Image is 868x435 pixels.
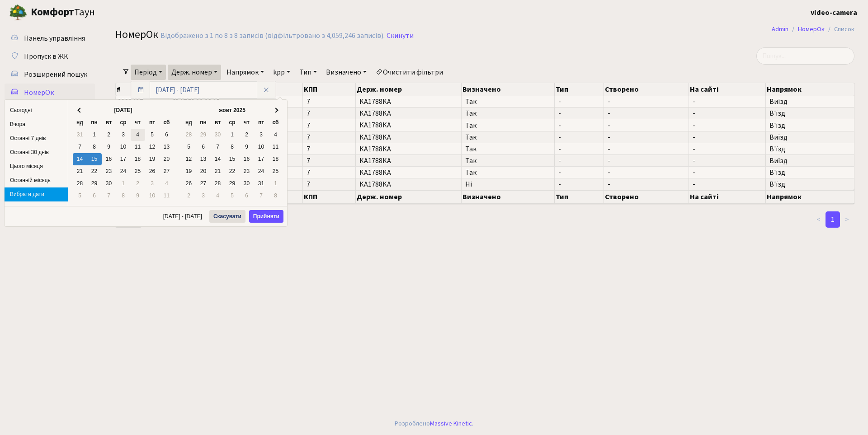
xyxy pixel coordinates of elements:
li: Останні 30 днів [5,145,68,159]
span: В'їзд [769,122,850,129]
td: 24 [254,165,269,178]
td: 19 [145,153,160,165]
td: 4 [131,129,145,141]
td: 7 [73,141,87,153]
td: 5 [225,190,240,202]
td: 3 [145,178,160,190]
a: Massive Kinetic [430,419,472,428]
td: 6 [160,129,174,141]
span: - [558,134,600,141]
li: Останні 7 днів [5,131,68,145]
td: 13 [196,153,211,165]
li: Останній місяць [5,173,68,187]
span: - [558,169,600,176]
span: НомерОк [115,27,158,42]
span: - [608,98,684,105]
td: 6 [87,190,102,202]
th: нд [73,117,87,129]
td: 2 [240,129,254,141]
td: 29 [196,129,211,141]
th: вт [102,117,116,129]
span: 3988427 [118,97,143,107]
li: Вибрати дати [5,187,68,201]
span: Так [465,145,551,153]
span: - [693,134,762,141]
td: 11 [160,190,174,202]
span: Так [465,157,551,164]
td: 17 [116,153,131,165]
span: - [608,110,684,117]
span: KA1788KA [359,97,391,107]
a: Скинути [387,32,414,40]
th: пн [87,117,102,129]
span: Виїзд [769,98,850,105]
td: 4 [211,190,225,202]
li: Список [825,24,854,34]
td: 30 [240,178,254,190]
th: Держ. номер [356,190,462,204]
span: 7 [307,181,352,188]
nav: breadcrumb [758,20,868,39]
td: 20 [196,165,211,178]
span: В'їзд [769,169,850,176]
td: 3 [116,129,131,141]
span: Розширений пошук [24,70,87,80]
td: 7 [254,190,269,202]
td: 28 [211,178,225,190]
a: НомерОк [5,84,95,102]
span: 7 [307,169,352,176]
td: 25 [131,165,145,178]
th: Створено [604,190,689,204]
td: 10 [145,190,160,202]
td: 13 [160,141,174,153]
span: Так [465,98,551,105]
td: 17 [254,153,269,165]
li: Сьогодні [5,103,68,117]
td: 19 [182,165,196,178]
td: 31 [254,178,269,190]
span: - [558,157,600,164]
button: Переключити навігацію [113,5,136,20]
td: 5 [145,129,160,141]
th: КПП [303,83,356,96]
td: 9 [131,190,145,202]
td: 1 [87,129,102,141]
td: 9 [240,141,254,153]
th: вт [211,117,225,129]
th: пн [196,117,211,129]
span: [DATE] - [DATE] [163,214,206,219]
td: 27 [196,178,211,190]
span: - [693,122,762,129]
td: 23 [102,165,116,178]
a: Admin [772,24,788,34]
li: Цього місяця [5,159,68,173]
span: Виїзд [769,157,850,164]
input: Пошук... [756,47,854,65]
span: В'їзд [769,110,850,117]
td: 26 [145,165,160,178]
button: Прийняти [249,210,283,223]
td: 28 [182,129,196,141]
span: Так [465,110,551,117]
td: 1 [225,129,240,141]
span: - [608,157,684,164]
span: Таун [31,5,95,20]
td: 5 [182,141,196,153]
td: 14 [73,153,87,165]
span: - [608,122,684,129]
span: KA1788KA [359,168,391,178]
span: - [558,110,600,117]
span: Так [465,169,551,176]
span: - [693,157,762,164]
b: video-camera [811,8,857,18]
td: 26 [182,178,196,190]
th: сб [160,117,174,129]
th: Напрямок [766,190,855,204]
td: 15 [87,153,102,165]
span: - [608,134,684,141]
td: 23 [240,165,254,178]
a: Визначено [322,65,370,80]
span: - [558,181,600,188]
span: В'їзд [769,145,850,153]
span: KA1788KA [359,179,391,189]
